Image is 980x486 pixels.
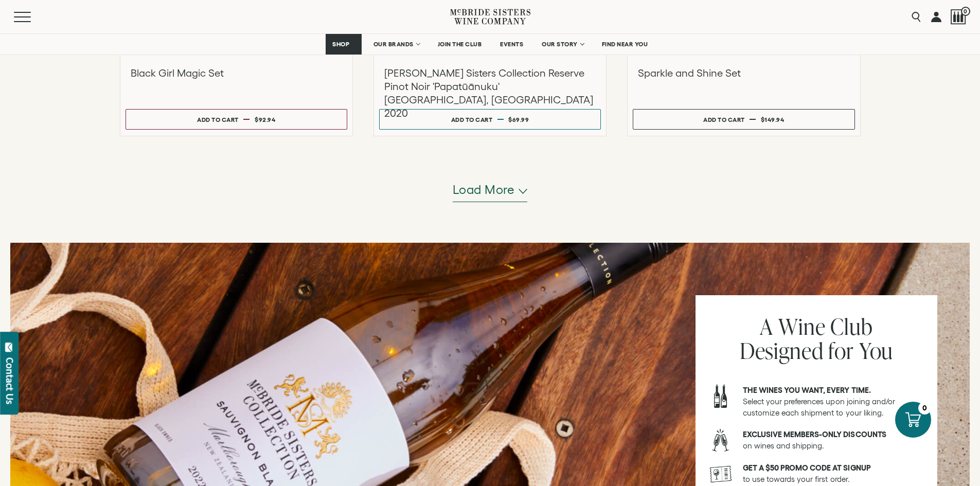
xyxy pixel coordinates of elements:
span: JOIN THE CLUB [438,41,482,48]
span: $92.94 [255,116,275,123]
button: Mobile Menu Trigger [14,12,51,22]
span: Club [830,311,872,341]
h3: Black Girl Magic Set [131,66,342,80]
span: A [760,311,773,341]
span: 0 [961,7,970,16]
span: Load more [453,181,515,199]
p: to use towards your first order. [743,462,923,485]
div: 0 [918,402,931,415]
span: for [828,335,854,366]
h3: [PERSON_NAME] Sisters Collection Reserve Pinot Noir 'Papatūānuku' [GEOGRAPHIC_DATA], [GEOGRAPHIC_... [384,66,596,120]
button: Add to cart $92.94 [126,109,347,130]
div: Add to cart [451,112,493,127]
button: Add to cart $69.99 [379,109,601,130]
strong: The wines you want, every time. [743,386,871,394]
a: EVENTS [493,34,530,55]
span: OUR STORY [542,41,578,48]
span: Designed [740,335,824,366]
span: EVENTS [500,41,523,48]
span: $69.99 [508,116,529,123]
div: Add to cart [703,112,745,127]
a: JOIN THE CLUB [431,34,489,55]
a: OUR BRANDS [367,34,426,55]
span: SHOP [332,41,350,48]
div: Add to cart [197,112,239,127]
a: OUR STORY [535,34,590,55]
a: FIND NEAR YOU [595,34,655,55]
button: Load more [453,177,528,202]
span: You [859,335,894,366]
p: on wines and shipping. [743,429,923,452]
p: Select your preferences upon joining and/or customize each shipment to your liking. [743,385,923,419]
div: Contact Us [5,357,15,404]
button: Add to cart $149.94 [633,109,854,130]
strong: Exclusive members-only discounts [743,430,886,439]
h3: Sparkle and Shine Set [638,66,849,80]
a: SHOP [326,34,362,55]
span: FIND NEAR YOU [602,41,648,48]
span: OUR BRANDS [373,41,414,48]
span: $149.94 [761,116,785,123]
strong: Get a $50 promo code at signup [743,463,871,472]
span: Wine [778,311,825,341]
